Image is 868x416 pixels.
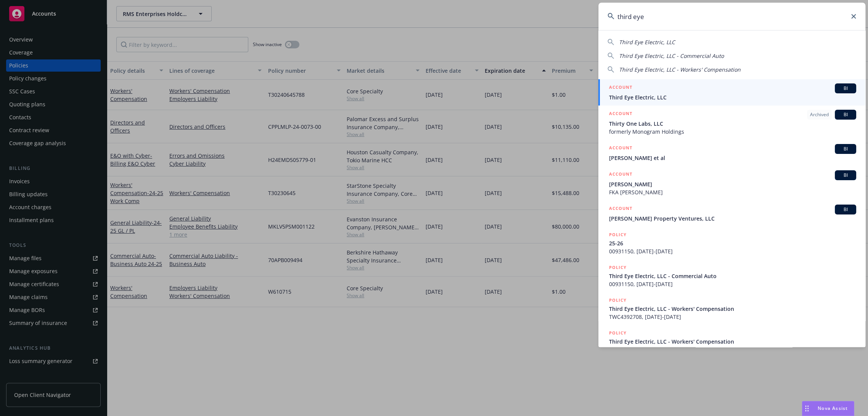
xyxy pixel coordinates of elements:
span: FKA [PERSON_NAME] [609,188,856,196]
h5: POLICY [609,329,627,337]
span: TES4571411, [DATE]-[DATE] [609,346,856,354]
h5: ACCOUNT [609,170,632,179]
span: Third Eye Electric, LLC - Workers' Compensation [609,305,856,313]
span: Thirty One Labs, LLC [609,120,856,128]
span: Nova Assist [818,405,848,411]
span: formerly Monogram Holdings [609,128,856,136]
span: Third Eye Electric, LLC [619,38,675,46]
span: Archived [810,111,829,118]
h5: ACCOUNT [609,144,632,153]
a: ACCOUNTBI[PERSON_NAME] Property Ventures, LLC [598,200,865,227]
a: ACCOUNTArchivedBIThirty One Labs, LLCformerly Monogram Holdings [598,106,865,140]
a: POLICYThird Eye Electric, LLC - Workers' CompensationTES4571411, [DATE]-[DATE] [598,325,865,358]
div: Drag to move [802,401,812,416]
span: Third Eye Electric, LLC - Commercial Auto [609,272,856,280]
a: POLICYThird Eye Electric, LLC - Workers' CompensationTWC4392708, [DATE]-[DATE] [598,292,865,325]
h5: POLICY [609,231,627,238]
span: BI [838,85,853,92]
a: ACCOUNTBI[PERSON_NAME] et al [598,140,865,166]
span: BI [838,206,853,213]
span: [PERSON_NAME] et al [609,154,856,162]
span: Third Eye Electric, LLC - Commercial Auto [619,52,724,59]
h5: ACCOUNT [609,205,632,214]
span: Third Eye Electric, LLC - Workers' Compensation [619,66,741,73]
span: 00931150, [DATE]-[DATE] [609,247,856,255]
h5: ACCOUNT [609,110,632,119]
span: 00931150, [DATE]-[DATE] [609,280,856,288]
h5: POLICY [609,264,627,271]
a: POLICY25-2600931150, [DATE]-[DATE] [598,227,865,259]
span: [PERSON_NAME] Property Ventures, LLC [609,214,856,222]
span: 25-26 [609,239,856,247]
button: Nova Assist [802,401,854,416]
h5: ACCOUNT [609,83,632,93]
span: BI [838,146,853,152]
span: TWC4392708, [DATE]-[DATE] [609,313,856,321]
a: POLICYThird Eye Electric, LLC - Commercial Auto00931150, [DATE]-[DATE] [598,259,865,292]
span: BI [838,172,853,179]
span: BI [838,111,853,118]
span: Third Eye Electric, LLC [609,93,856,101]
span: [PERSON_NAME] [609,180,856,188]
a: ACCOUNTBI[PERSON_NAME]FKA [PERSON_NAME] [598,166,865,200]
input: Search... [598,3,865,30]
a: ACCOUNTBIThird Eye Electric, LLC [598,79,865,106]
h5: POLICY [609,296,627,304]
span: Third Eye Electric, LLC - Workers' Compensation [609,338,856,346]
